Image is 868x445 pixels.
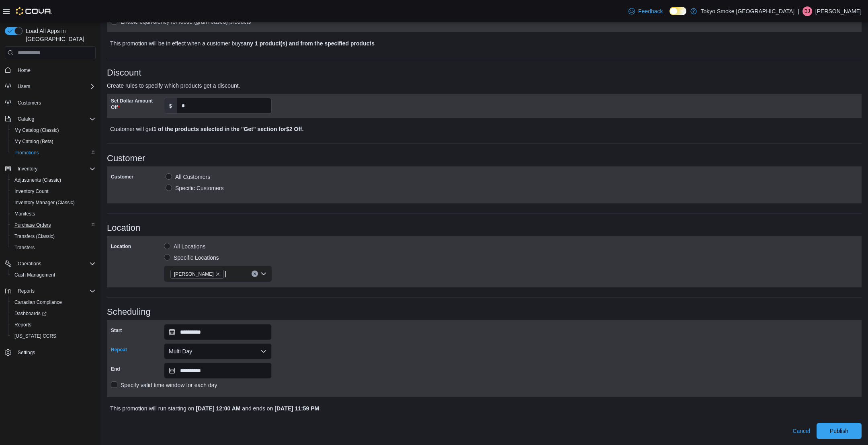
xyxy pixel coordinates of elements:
input: Press the down key to open a popover containing a calendar. [164,324,272,340]
span: [US_STATE] CCRS [14,333,56,339]
span: Inventory Manager (Classic) [11,198,96,207]
span: Reports [14,322,31,328]
div: Bhavik Jogee [802,6,812,16]
button: Catalog [2,113,99,125]
a: Settings [14,348,38,357]
a: My Catalog (Beta) [11,137,57,146]
span: Dashboards [11,309,96,318]
a: Dashboards [11,309,50,318]
button: Inventory Count [8,186,99,197]
span: Adjustments (Classic) [14,177,61,183]
button: My Catalog (Classic) [8,125,99,136]
span: Inventory Count [14,188,49,195]
a: Canadian Compliance [11,297,65,307]
h3: Scheduling [107,307,862,317]
h3: Location [107,223,862,233]
img: Cova [16,7,52,15]
button: Catalog [14,114,37,124]
a: Cash Management [11,270,58,280]
span: My Catalog (Classic) [11,125,96,135]
span: Catalog [18,116,34,122]
span: Customers [14,98,96,108]
input: Press the down key to open a popover containing a calendar. [164,363,272,379]
button: Canadian Compliance [8,297,99,308]
button: Cancel [789,423,813,439]
button: Reports [2,285,99,297]
button: Inventory Manager (Classic) [8,197,99,208]
h3: Customer [107,154,862,163]
span: BJ [805,6,810,16]
span: [PERSON_NAME] [174,270,214,278]
button: Inventory [14,164,41,174]
button: Cash Management [8,269,99,281]
span: Settings [18,349,35,356]
button: My Catalog (Beta) [8,136,99,147]
span: Reports [11,320,96,330]
span: Cash Management [11,270,96,280]
span: Feedback [638,7,663,15]
a: Feedback [625,3,666,19]
button: Transfers [8,242,99,253]
span: Transfers [14,244,35,251]
label: Specific Customers [166,183,224,193]
span: Washington CCRS [11,331,96,341]
span: Dashboards [14,310,47,317]
button: Clear input [252,271,258,277]
span: Manifests [11,209,96,219]
span: Reports [18,288,35,294]
label: Repeat [111,347,127,353]
span: Purchase Orders [14,222,51,228]
span: Canadian Compliance [14,299,62,306]
a: Inventory Manager (Classic) [11,198,78,207]
span: Adjustments (Classic) [11,175,96,185]
span: Publish [830,427,848,435]
span: My Catalog (Beta) [11,137,96,146]
label: Start [111,327,122,334]
span: Inventory Count [11,187,96,196]
span: Cancel [792,427,810,435]
a: Transfers (Classic) [11,232,58,241]
span: Transfers (Classic) [11,232,96,241]
label: Location [111,243,131,250]
p: Tokyo Smoke [GEOGRAPHIC_DATA] [701,6,795,16]
span: My Catalog (Classic) [14,127,59,133]
button: Remove Milton from selection in this group [215,272,220,277]
span: Canadian Compliance [11,297,96,307]
button: Users [2,81,99,92]
a: Adjustments (Classic) [11,175,64,185]
button: Operations [2,258,99,269]
span: Promotions [14,150,39,156]
label: Specific Locations [164,253,219,262]
span: Load All Apps in [GEOGRAPHIC_DATA] [23,27,96,43]
span: Milton [170,270,224,279]
button: Publish [817,423,862,439]
a: Reports [11,320,35,330]
span: Users [18,83,30,90]
p: [PERSON_NAME] [815,6,862,16]
label: Set Dollar Amount Off [111,98,161,111]
a: Home [14,66,34,75]
button: Inventory [2,163,99,174]
span: Dark Mode [669,15,670,16]
p: | [798,6,799,16]
a: Purchase Orders [11,220,54,230]
span: Reports [14,286,96,296]
span: Transfers (Classic) [14,233,55,240]
label: All Locations [164,242,205,251]
input: Dark Mode [669,7,686,15]
h3: Discount [107,68,862,78]
button: Promotions [8,147,99,158]
span: Users [14,82,96,91]
span: Cash Management [14,272,55,278]
button: Manifests [8,208,99,219]
button: Home [2,64,99,76]
button: [US_STATE] CCRS [8,330,99,342]
a: Manifests [11,209,38,219]
span: My Catalog (Beta) [14,138,53,145]
a: [US_STATE] CCRS [11,331,59,341]
b: any 1 product(s) and from the specified products [244,40,375,47]
span: Home [18,67,31,74]
p: Create rules to specify which products get a discount. [107,81,673,90]
button: Operations [14,259,45,269]
button: Users [14,82,33,91]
